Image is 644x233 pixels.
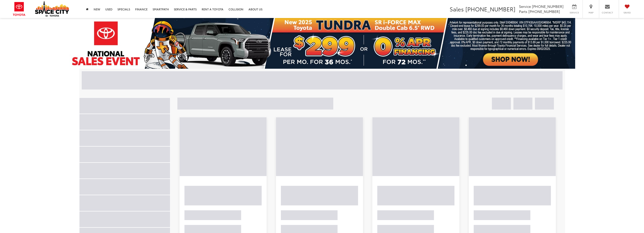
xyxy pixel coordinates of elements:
[528,9,560,14] span: [PHONE_NUMBER]
[450,5,464,13] span: Sales
[519,9,527,14] span: Parts
[519,4,531,9] span: Service
[465,5,515,13] span: [PHONE_NUMBER]
[621,11,633,14] span: Saved
[35,1,69,17] img: Space City Toyota
[69,18,575,69] img: 2025 Tundra
[532,4,564,9] span: [PHONE_NUMBER]
[569,11,580,14] span: Service
[585,11,596,14] span: Map
[602,11,613,14] span: Contact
